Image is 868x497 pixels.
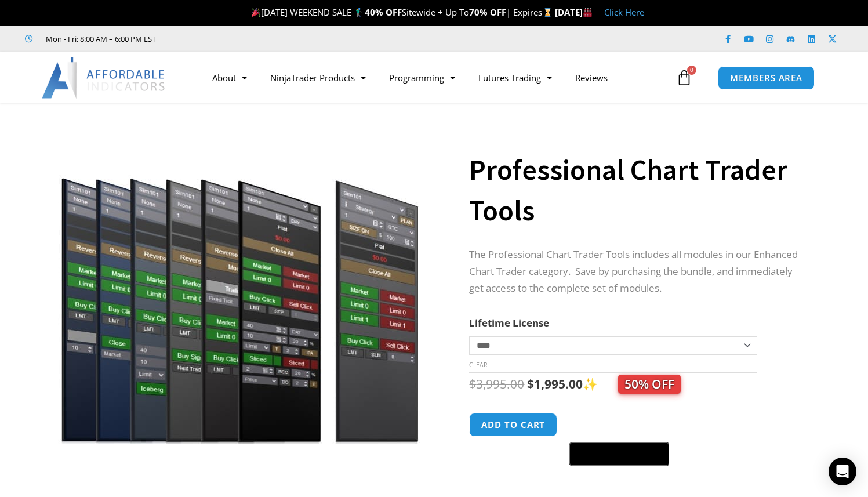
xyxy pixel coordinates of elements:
[687,66,696,75] span: 0
[527,376,583,392] bdi: 1,995.00
[567,411,671,439] iframe: Secure express checkout frame
[42,57,166,99] img: LogoAI | Affordable Indicators – NinjaTrader
[730,74,802,82] span: MEMBERS AREA
[201,64,673,91] nav: Menu
[365,6,402,18] strong: 40% OFF
[259,64,377,91] a: NinjaTrader Products
[469,150,808,231] h1: Professional Chart Trader Tools
[201,64,259,91] a: About
[43,32,156,46] span: Mon - Fri: 8:00 AM – 6:00 PM EST
[555,6,593,18] strong: [DATE]
[249,6,554,18] span: [DATE] WEEKEND SALE 🏌️‍♂️ Sitewide + Up To | Expires
[469,376,476,392] span: $
[829,458,856,485] div: Open Intercom Messenger
[659,61,710,95] a: 0
[718,66,815,90] a: MEMBERS AREA
[469,376,524,392] bdi: 3,995.00
[172,33,346,45] iframe: Customer reviews powered by Trustpilot
[469,316,549,329] label: Lifetime License
[569,442,669,466] button: Buy with GPay
[583,376,681,392] span: ✨
[469,361,487,369] a: Clear options
[604,6,644,18] a: Click Here
[618,375,681,394] span: 50% OFF
[543,8,552,17] img: ⌛
[564,64,619,91] a: Reviews
[527,376,534,392] span: $
[252,8,260,17] img: 🎉
[469,413,557,437] button: Add to cart
[377,64,467,91] a: Programming
[469,6,506,18] strong: 70% OFF
[469,246,808,297] p: The Professional Chart Trader Tools includes all modules in our Enhanced Chart Trader category. S...
[467,64,564,91] a: Futures Trading
[469,473,808,483] iframe: PayPal Message 1
[53,124,426,444] img: ProfessionalToolsBundlePage
[583,8,592,17] img: 🏭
